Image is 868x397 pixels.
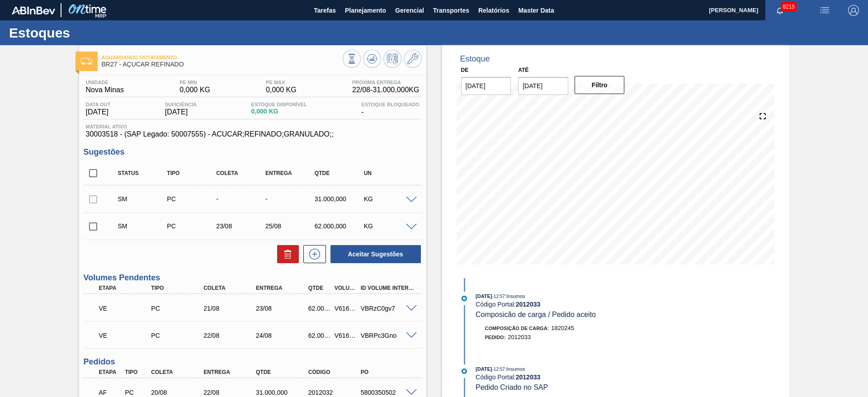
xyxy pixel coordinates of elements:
button: Filtro [575,76,625,94]
div: V616831 [332,332,359,339]
button: Ir ao Master Data / Geral [404,50,422,68]
span: Composição de Carga : [485,326,549,331]
span: 8215 [781,2,797,12]
span: Estoque Bloqueado [361,102,419,107]
span: PE MAX [266,80,297,85]
div: Pedido de Compra [123,389,150,396]
div: Coleta [149,369,208,375]
img: userActions [819,5,830,16]
div: 23/08/2025 [254,305,312,312]
div: KG [362,195,416,203]
button: Visão Geral dos Estoques [343,50,361,68]
p: VE [99,305,153,312]
div: Código [306,369,365,375]
div: 20/08/2025 [149,389,208,396]
span: - 12:57 [492,294,505,299]
div: 21/08/2025 [201,305,260,312]
label: De [461,67,469,73]
div: Status [116,170,170,176]
span: Transportes [433,5,469,16]
h3: Volumes Pendentes [84,273,422,283]
span: : Insumos [505,293,525,299]
div: VBRPc3Gno [359,332,417,339]
button: Programar Estoque [383,50,401,68]
div: PO [359,369,417,375]
span: Data out [86,102,111,107]
span: Master Data [518,5,554,16]
img: atual [462,296,467,301]
img: Ícone [81,58,92,65]
span: PE MIN [179,80,210,85]
span: Gerencial [395,5,424,16]
span: [DATE] [86,108,111,116]
span: 0,000 KG [251,108,307,115]
div: Excluir Sugestões [273,245,299,263]
div: Pedido de Compra [149,305,208,312]
span: : Insumos [505,366,525,372]
span: [DATE] [476,366,492,372]
img: atual [462,369,467,374]
div: Entrega [254,285,312,291]
div: UN [362,170,416,176]
span: Pedido Criado no SAP [476,383,548,391]
input: dd/mm/yyyy [518,77,568,95]
div: 5800350502 [359,389,417,396]
span: 1820245 [551,325,574,331]
div: 22/08/2025 [201,332,260,339]
span: BR27 - AÇÚCAR REFINADO [102,61,343,68]
div: Qtde [306,285,333,291]
div: Código Portal: [476,373,690,381]
div: Código Portal: [476,301,690,308]
p: AF [99,389,122,396]
div: Qtde [312,170,367,176]
div: Pedido de Compra [165,222,219,230]
h3: Sugestões [84,147,422,157]
span: Pedido : [485,335,506,340]
span: - 12:57 [492,367,505,372]
div: Estoque [460,54,490,64]
div: Tipo [149,285,208,291]
div: Volume Enviado para Transporte [97,326,156,345]
div: - [214,195,269,203]
div: Sugestão Manual [116,195,170,203]
span: Próxima Entrega [352,80,420,85]
span: Aguardando Faturamento [102,55,343,60]
span: 30003518 - (SAP Legado: 50007555) - ACUCAR;REFINADO;GRANULADO;; [86,130,420,138]
div: 2012032 [306,389,365,396]
div: - [263,195,318,203]
div: Sugestão Manual [116,222,170,230]
div: Etapa [97,285,156,291]
div: Volume Enviado para Transporte [97,298,156,318]
div: Volume Portal [332,285,359,291]
span: Planejamento [345,5,386,16]
label: Até [518,67,528,73]
span: Suficiência [165,102,197,107]
span: [DATE] [476,293,492,299]
input: dd/mm/yyyy [461,77,511,95]
span: Nova Minas [86,86,124,94]
p: VE [99,332,153,339]
div: Qtde [254,369,312,375]
span: 0,000 KG [266,86,297,94]
div: 22/08/2025 [201,389,260,396]
div: 24/08/2025 [254,332,312,339]
span: 0,000 KG [179,86,210,94]
div: Tipo [123,369,150,375]
button: Aceitar Sugestões [330,245,421,263]
h3: Pedidos [84,357,422,367]
div: 62.000,000 [312,222,367,230]
div: Pedido de Compra [165,195,219,203]
div: 31.000,000 [312,195,367,203]
button: Notificações [765,4,794,17]
div: Coleta [214,170,269,176]
span: Relatórios [478,5,509,16]
img: TNhmsLtSVTkK8tSr43FrP2fwEKptu5GPRR3wAAAABJRU5ErkJggg== [12,6,55,14]
div: 31.000,000 [254,389,312,396]
div: Etapa [97,369,124,375]
div: Entrega [201,369,260,375]
div: Coleta [201,285,260,291]
div: Entrega [263,170,318,176]
span: Composicão de carga / Pedido aceito [476,311,596,318]
div: KG [362,222,416,230]
div: Id Volume Interno [359,285,417,291]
